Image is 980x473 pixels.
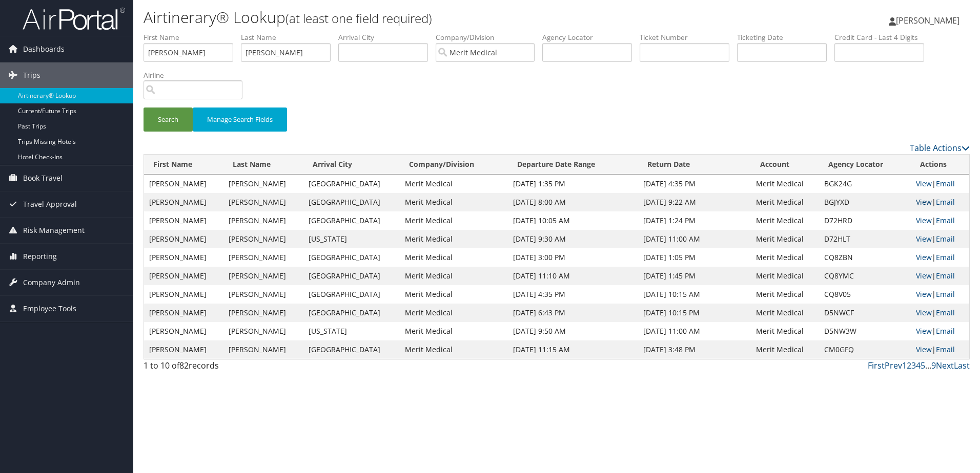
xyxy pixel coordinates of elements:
span: Trips [23,62,40,88]
a: 4 [916,360,921,371]
td: [PERSON_NAME] [223,322,303,340]
a: Email [936,234,955,244]
td: Merit Medical [751,322,819,340]
span: Dashboards [23,36,65,62]
span: … [925,360,931,371]
img: airportal-logo.png [23,7,125,31]
span: Employee Tools [23,296,76,321]
td: [DATE] 10:15 AM [638,285,751,304]
td: [PERSON_NAME] [144,230,223,248]
td: [DATE] 8:00 AM [508,193,638,211]
td: Merit Medical [400,322,508,340]
th: Arrival City: activate to sort column ascending [303,155,400,175]
td: [GEOGRAPHIC_DATA] [303,175,400,193]
td: [GEOGRAPHIC_DATA] [303,193,400,211]
td: Merit Medical [400,248,508,267]
td: [PERSON_NAME] [144,193,223,211]
a: Email [936,179,955,188]
td: [DATE] 4:35 PM [638,175,751,193]
a: 9 [931,360,936,371]
a: View [916,326,932,336]
td: CQ8ZBN [819,248,911,267]
td: [PERSON_NAME] [144,267,223,285]
td: [DATE] 10:15 PM [638,304,751,322]
td: Merit Medical [751,248,819,267]
td: Merit Medical [400,285,508,304]
td: CQ8V05 [819,285,911,304]
td: BGJYXD [819,193,911,211]
td: Merit Medical [400,267,508,285]
td: [DATE] 9:30 AM [508,230,638,248]
td: | [911,322,969,340]
label: Agency Locator [542,32,640,42]
th: Company/Division [400,155,508,175]
td: | [911,285,969,304]
a: Table Actions [910,142,970,154]
td: [DATE] 9:50 AM [508,322,638,340]
h1: Airtinerary® Lookup [144,7,695,28]
td: Merit Medical [751,285,819,304]
td: [GEOGRAPHIC_DATA] [303,211,400,230]
a: 3 [911,360,916,371]
td: Merit Medical [400,193,508,211]
td: Merit Medical [400,211,508,230]
td: Merit Medical [751,175,819,193]
td: [DATE] 4:35 PM [508,285,638,304]
td: [GEOGRAPHIC_DATA] [303,267,400,285]
td: [US_STATE] [303,322,400,340]
td: D5NWCF [819,304,911,322]
td: Merit Medical [751,267,819,285]
td: [PERSON_NAME] [223,304,303,322]
span: Reporting [23,244,57,269]
a: View [916,179,932,188]
span: Risk Management [23,218,85,243]
a: View [916,216,932,225]
td: D5NW3W [819,322,911,340]
td: [GEOGRAPHIC_DATA] [303,340,400,359]
td: [DATE] 3:00 PM [508,248,638,267]
td: [DATE] 6:43 PM [508,304,638,322]
td: [DATE] 11:10 AM [508,267,638,285]
span: Company Admin [23,270,80,295]
th: First Name: activate to sort column ascending [144,155,223,175]
td: | [911,340,969,359]
td: Merit Medical [751,340,819,359]
td: [PERSON_NAME] [144,304,223,322]
a: View [916,234,932,244]
a: Prev [885,360,902,371]
div: 1 to 10 of records [144,359,339,377]
button: Manage Search Fields [193,107,287,132]
a: View [916,308,932,317]
td: [PERSON_NAME] [223,175,303,193]
td: [DATE] 10:05 AM [508,211,638,230]
label: First Name [144,32,241,42]
a: View [916,289,932,299]
label: Company/Division [436,32,542,42]
a: Last [954,360,970,371]
span: [PERSON_NAME] [896,15,959,26]
td: Merit Medical [400,340,508,359]
td: | [911,230,969,248]
td: Merit Medical [751,193,819,211]
a: Email [936,345,955,354]
td: Merit Medical [400,175,508,193]
td: [DATE] 11:15 AM [508,340,638,359]
td: | [911,267,969,285]
td: CM0GFQ [819,340,911,359]
a: 5 [921,360,925,371]
a: Email [936,271,955,281]
td: [PERSON_NAME] [144,211,223,230]
a: View [916,271,932,281]
a: View [916,252,932,262]
a: 1 [902,360,907,371]
th: Agency Locator: activate to sort column ascending [819,155,911,175]
td: [PERSON_NAME] [144,248,223,267]
td: D72HLT [819,230,911,248]
a: Email [936,326,955,336]
td: [PERSON_NAME] [223,230,303,248]
a: [PERSON_NAME] [889,5,970,36]
td: [US_STATE] [303,230,400,248]
td: [DATE] 1:05 PM [638,248,751,267]
button: Search [144,107,193,132]
td: [DATE] 1:45 PM [638,267,751,285]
